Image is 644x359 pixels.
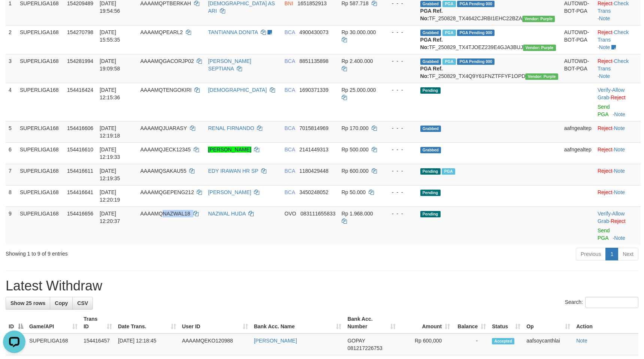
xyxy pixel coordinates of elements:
[599,44,610,50] a: Note
[347,345,382,351] span: Copy 081217226753 to clipboard
[55,300,68,306] span: Copy
[284,125,295,131] span: BCA
[420,8,443,21] b: PGA Ref. No:
[605,248,618,260] a: 1
[598,189,613,195] a: Reject
[67,87,93,93] span: 154416424
[417,54,561,83] td: TF_250829_TX4Q9Y61FNZTFFYF1OPD
[598,147,613,153] a: Reject
[573,312,638,334] th: Action
[595,83,641,121] td: · ·
[100,29,120,43] span: [DATE] 15:55:35
[614,125,625,131] a: Note
[100,147,120,160] span: [DATE] 12:19:33
[208,58,251,72] a: [PERSON_NAME] SEPTIANA
[598,58,613,64] a: Reject
[299,87,329,93] span: Copy 1690371339 to clipboard
[342,211,373,217] span: Rp 1.968.000
[399,312,453,334] th: Amount: activate to sort column ascending
[420,37,443,50] b: PGA Ref. No:
[457,58,495,65] span: PGA Pending
[420,66,443,79] b: PGA Ref. No:
[140,0,191,6] span: AAAAMQPTBERKAH
[342,0,369,6] span: Rp 587.718
[595,164,641,185] td: ·
[208,125,254,131] a: RENAL FIRNANDO
[26,312,81,334] th: Game/API: activate to sort column ascending
[595,206,641,245] td: · ·
[17,206,64,245] td: SUPERLIGA168
[299,58,329,64] span: Copy 8851135898 to clipboard
[611,94,626,100] a: Reject
[6,121,17,142] td: 5
[598,125,613,131] a: Reject
[457,30,495,36] span: PGA Pending
[614,111,625,117] a: Note
[386,86,414,94] div: - - -
[386,28,414,36] div: - - -
[81,312,115,334] th: Trans ID: activate to sort column ascending
[67,125,93,131] span: 154416606
[614,235,625,241] a: Note
[67,147,93,153] span: 154416610
[420,190,441,196] span: Pending
[17,164,64,185] td: SUPERLIGA168
[523,334,573,355] td: aafsoycanthlai
[576,248,606,260] a: Previous
[420,168,441,175] span: Pending
[598,0,613,6] a: Reject
[420,87,441,94] span: Pending
[208,29,258,35] a: TANTIANNA DONITA
[595,142,641,164] td: ·
[115,312,179,334] th: Date Trans.: activate to sort column ascending
[453,334,489,355] td: -
[17,54,64,83] td: SUPERLIGA168
[297,0,327,6] span: Copy 1651852913 to clipboard
[599,73,610,79] a: Note
[6,142,17,164] td: 6
[208,211,245,217] a: NAZWAL HUDA
[300,211,335,217] span: Copy 083111655833 to clipboard
[492,338,514,344] span: Accepted
[50,297,73,310] a: Copy
[67,211,93,217] span: 154416656
[611,218,626,224] a: Reject
[299,29,329,35] span: Copy 4900430073 to clipboard
[442,1,456,7] span: Marked by aafchhiseyha
[17,185,64,206] td: SUPERLIGA168
[100,189,120,203] span: [DATE] 12:20:19
[284,147,295,153] span: BCA
[442,30,456,36] span: Marked by aafmaleo
[598,29,629,43] a: Check Trans
[140,125,187,131] span: AAAAMQJUARASY
[561,142,595,164] td: aafngealtep
[598,211,611,217] a: Verify
[453,312,489,334] th: Balance: activate to sort column ascending
[614,147,625,153] a: Note
[386,146,414,153] div: - - -
[417,25,561,54] td: TF_250829_TX4TJOEZ239E4GJA3BUJ
[598,87,625,100] a: Allow Grab
[561,121,595,142] td: aafngealtep
[386,210,414,217] div: - - -
[457,1,495,7] span: PGA Pending
[6,278,638,293] h1: Latest Withdraw
[100,87,120,100] span: [DATE] 12:15:36
[522,16,555,22] span: Vendor URL: https://trx4.1velocity.biz
[347,338,365,344] span: GOPAY
[254,338,297,344] a: [PERSON_NAME]
[598,0,629,14] a: Check Trans
[6,25,17,54] td: 2
[6,247,263,257] div: Showing 1 to 9 of 9 entries
[100,58,120,72] span: [DATE] 19:09:58
[67,58,93,64] span: 154281994
[342,87,376,93] span: Rp 25.000.000
[17,25,64,54] td: SUPERLIGA168
[100,168,120,181] span: [DATE] 12:19:35
[598,29,613,35] a: Reject
[342,189,366,195] span: Rp 50.000
[595,121,641,142] td: ·
[525,73,558,80] span: Vendor URL: https://trx4.1velocity.biz
[6,83,17,121] td: 4
[140,211,190,217] span: AAAAMQNAZWAL18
